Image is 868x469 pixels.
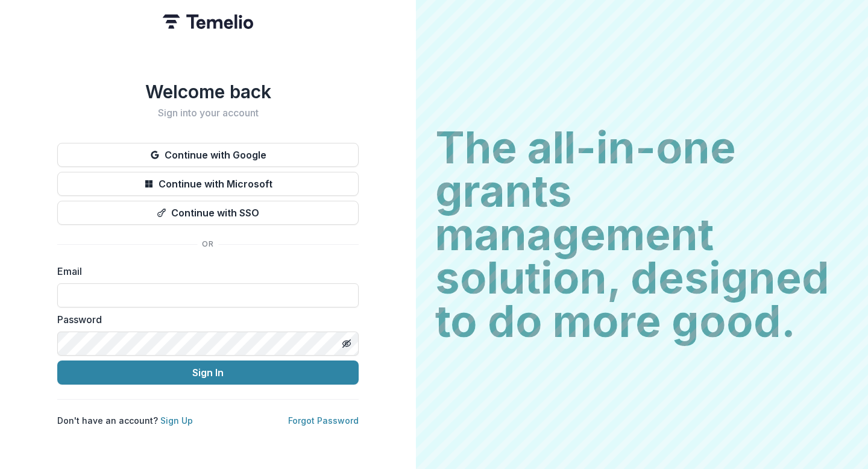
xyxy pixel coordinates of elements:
[57,172,359,196] button: Continue with Microsoft
[57,107,359,119] h2: Sign into your account
[57,201,359,225] button: Continue with SSO
[57,264,351,279] label: Email
[163,14,253,29] img: Temelio
[57,143,359,167] button: Continue with Google
[160,415,193,426] a: Sign Up
[57,312,351,327] label: Password
[57,360,359,385] button: Sign In
[57,81,359,102] h1: Welcome back
[57,414,193,427] p: Don't have an account?
[337,334,356,353] button: Toggle password visibility
[288,415,359,426] a: Forgot Password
